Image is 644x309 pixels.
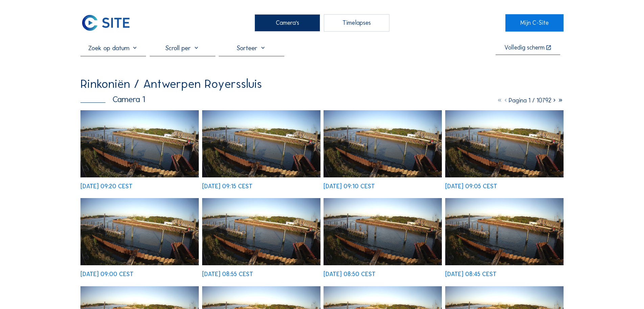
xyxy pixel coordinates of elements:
div: [DATE] 09:10 CEST [324,184,375,190]
img: image_53333547 [80,198,199,265]
div: [DATE] 08:45 CEST [445,271,497,277]
div: [DATE] 09:05 CEST [445,184,497,190]
a: Mijn C-Site [505,14,563,31]
div: [DATE] 09:20 CEST [80,184,133,190]
a: C-SITE Logo [80,14,138,31]
div: [DATE] 09:15 CEST [202,184,253,190]
img: image_53333786 [324,110,442,177]
div: [DATE] 08:50 CEST [324,271,376,277]
img: image_53333387 [202,198,320,265]
img: image_53333705 [445,110,564,177]
div: Timelapses [324,14,389,31]
div: Rinkoniën / Antwerpen Royerssluis [80,78,262,90]
img: image_53333942 [202,110,320,177]
input: Zoek op datum 󰅀 [80,44,146,52]
img: image_53333290 [324,198,442,265]
div: Camera's [255,14,320,31]
div: [DATE] 09:00 CEST [80,271,134,277]
img: image_53333141 [445,198,564,265]
img: C-SITE Logo [80,14,131,31]
img: image_53334114 [80,110,199,177]
span: Pagina 1 / 10792 [509,97,551,104]
div: Volledig scherm [504,45,545,51]
div: [DATE] 08:55 CEST [202,271,253,277]
div: Camera 1 [80,95,145,104]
